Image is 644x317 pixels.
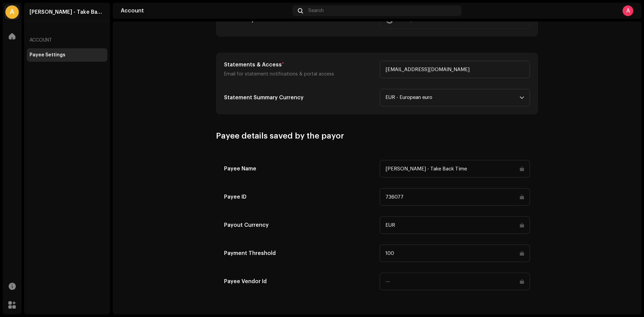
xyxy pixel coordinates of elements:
div: A [5,5,19,19]
h5: Payee Name [224,165,374,173]
h5: Payee ID [224,193,374,201]
span: Search [308,8,324,13]
div: dropdown trigger [520,89,524,106]
h5: Payment Threshold [224,249,374,257]
re-m-nav-item: Payee Settings [27,48,107,62]
input: Enter email [380,61,530,78]
h5: Statement Summary Currency [224,94,374,102]
re-a-nav-header: Account [27,32,107,48]
div: A [623,5,633,16]
h5: Payout Currency [224,221,374,229]
input: — [380,188,530,206]
input: — [380,273,530,290]
p: Email for statement notifications & portal access [224,70,374,78]
div: Account [121,8,290,13]
span: EUR - European euro [385,89,520,106]
div: Payee Settings [30,52,65,58]
h5: Payee Vendor Id [224,277,374,285]
h3: Payee details saved by the payor [216,130,538,141]
input: 0 [380,245,530,262]
h5: Statements & Access [224,61,374,69]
